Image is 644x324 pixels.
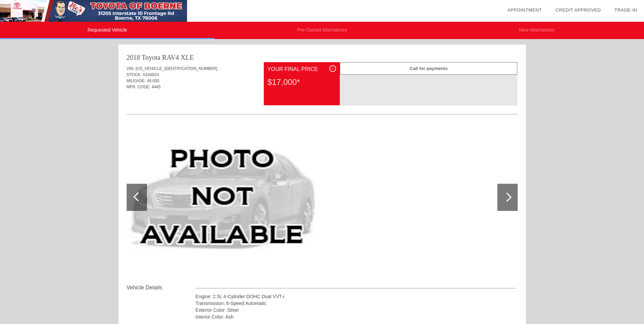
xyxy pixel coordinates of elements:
li: Pre-Owned Alternatives [215,22,429,39]
div: Interior Color: Ash [196,313,516,320]
span: 48,000 [147,78,160,83]
div: Vehicle Details [127,284,196,292]
img: image.aspx [127,125,319,269]
div: $17,000* [268,73,336,91]
div: Call for payments [340,62,517,75]
span: STOCK: [127,72,142,77]
li: New Alternatives [429,22,644,39]
a: Trade-In [614,7,637,13]
div: Your Final Price [268,65,336,73]
span: 4445 [152,85,161,89]
div: Transmission: 6-Speed Automatic [196,300,516,307]
span: VIN: [127,66,134,71]
div: XLE [181,53,194,62]
div: Engine: 2.5L 4-Cylinder DOHC Dual VVT-i [196,293,516,300]
span: MILEAGE: [127,78,146,83]
a: Appointment [507,7,542,13]
div: Exterior Color: Silver [196,307,516,313]
a: Credit Approved [555,7,601,13]
div: Quoted on [DATE] 5:39:10 PM [127,94,518,105]
span: i [332,66,333,71]
span: MFR. CODE: [127,85,151,89]
span: A10482A [143,72,159,77]
span: [US_VEHICLE_IDENTIFICATION_NUMBER] [135,66,217,71]
div: 2018 Toyota RAV4 [127,53,179,62]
